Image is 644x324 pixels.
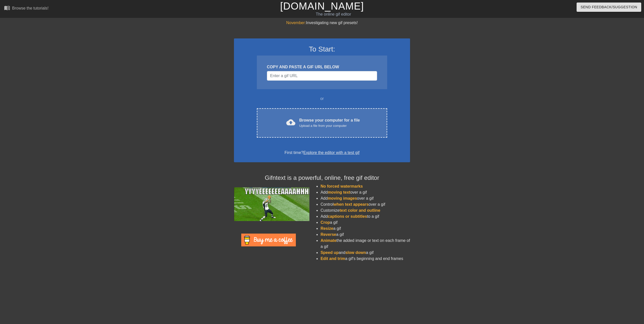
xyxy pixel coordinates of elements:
[320,232,336,237] span: Reverse
[320,256,410,262] li: a gif's beginning and end frames
[286,118,295,127] span: cloud_upload
[240,150,404,156] div: First time?
[217,11,450,17] div: The online gif editor
[345,250,366,255] span: slow down
[340,208,380,212] span: text color and outline
[234,20,410,26] div: Investigating new gif presets!
[320,195,410,201] li: Add over a gif
[320,256,345,261] span: Edit and trim
[234,187,309,221] img: football_small.gif
[267,64,377,70] div: COPY AND PASTE A GIF URL BELOW
[320,220,330,225] span: Crop
[286,21,306,25] span: November:
[303,150,359,155] a: Explore the editor with a test gif
[241,234,296,246] img: Buy Me A Coffee
[320,232,410,238] li: a gif
[320,220,410,226] li: a gif
[581,4,637,10] span: Send Feedback/Suggestion
[328,190,350,194] span: moving text
[320,226,410,232] li: a gif
[328,196,357,200] span: moving images
[320,207,410,213] li: Customize
[4,5,10,11] span: menu_book
[4,5,49,13] a: Browse the tutorials!
[12,6,49,10] div: Browse the tutorials!
[320,238,336,243] span: Animate
[320,189,410,195] li: Add over a gif
[320,184,363,188] span: No forced watermarks
[234,174,410,182] h4: Gifntext is a powerful, online, free gif editor
[334,202,369,206] span: when text appears
[320,238,410,250] li: the added image or text on each frame of a gif
[320,213,410,220] li: Add to a gif
[577,3,641,12] button: Send Feedback/Suggestion
[240,45,404,53] h3: To Start:
[247,96,397,102] div: or
[328,214,367,219] span: captions or subtitles
[320,250,339,255] span: Speed up
[267,71,377,81] input: Username
[320,250,410,256] li: and a gif
[299,123,360,128] div: Upload a file from your computer
[299,117,360,128] div: Browse your computer for a file
[280,1,364,12] a: [DOMAIN_NAME]
[320,201,410,207] li: Control over a gif
[320,226,333,231] span: Resize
